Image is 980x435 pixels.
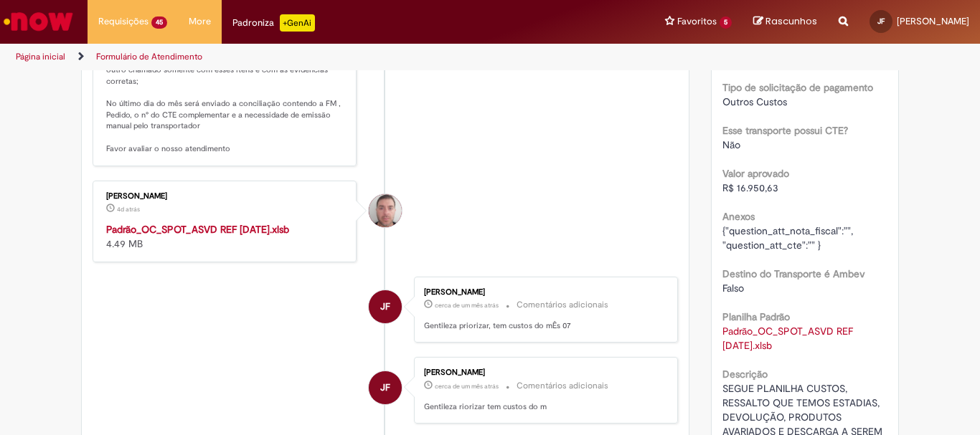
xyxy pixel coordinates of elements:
b: Valor aprovado [722,167,789,180]
b: Descrição [722,368,768,381]
time: 29/08/2025 11:54:26 [435,301,499,310]
img: ServiceNow [1,7,75,36]
div: Padroniza [232,14,315,32]
time: 29/08/2025 11:54:04 [435,382,499,391]
span: 5 [720,16,732,29]
span: [PERSON_NAME] [897,15,969,27]
a: Download de Padrão_OC_SPOT_ASVD REF AGOSTO 2025.xlsb [722,325,856,352]
div: Luiz Carlos Barsotti Filho [369,194,402,227]
span: Falso [722,282,744,295]
p: Gentileza priorizar, tem custos do mÊs 07 [424,320,663,332]
span: Favoritos [677,14,717,29]
p: +GenAi [280,14,315,32]
span: 45 [151,16,167,29]
span: Não [722,138,740,151]
span: Outros Custos [722,95,787,108]
p: Gentileza riorizar tem custos do m [424,401,663,413]
span: Rascunhos [765,14,817,28]
b: Destino do Transporte é Ambev [722,267,865,280]
small: Comentários adicionais [517,299,608,311]
span: R$ 16.950,63 [722,181,778,194]
b: Anexos [722,210,755,223]
div: [PERSON_NAME] [424,288,663,297]
small: Comentários adicionais [517,380,608,392]
span: cerca de um mês atrás [435,382,499,391]
span: JF [380,371,390,405]
ul: Trilhas de página [11,44,643,70]
div: [PERSON_NAME] [106,192,345,201]
a: Formulário de Atendimento [96,51,202,62]
b: Planilha Padrão [722,310,790,323]
a: Rascunhos [753,15,817,29]
span: Requisições [98,14,149,29]
span: JF [877,16,885,26]
b: Tipo de solicitação de pagamento [722,81,873,94]
span: cerca de um mês atrás [435,301,499,310]
time: 26/09/2025 14:10:33 [117,205,140,214]
span: {"question_att_nota_fiscal":"", "question_att_cte":"" } [722,224,856,252]
a: Padrão_OC_SPOT_ASVD REF [DATE].xlsb [106,223,289,236]
div: [PERSON_NAME] [424,368,663,377]
div: José Fillmann [369,371,402,404]
a: Página inicial [16,51,65,62]
div: 4.49 MB [106,222,345,251]
span: JF [380,290,390,324]
b: Esse transporte possui CTE? [722,124,848,137]
div: José Fillmann [369,290,402,323]
span: 4d atrás [117,205,140,214]
span: More [189,14,211,29]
